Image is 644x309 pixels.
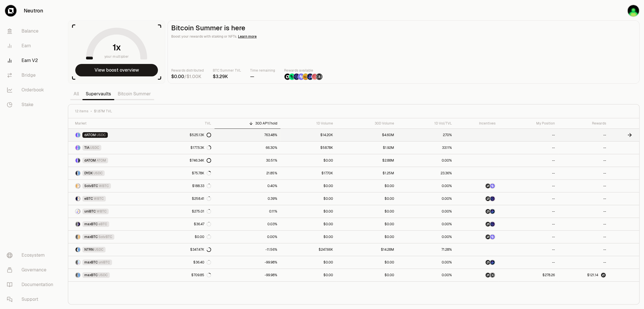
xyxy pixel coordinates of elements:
[161,141,214,154] a: $177.53K
[76,184,78,188] img: SolvBTC Logo
[280,141,336,154] a: $58.78K
[214,231,280,243] a: 0.00%
[94,196,104,201] span: WBTC
[499,167,558,179] a: --
[280,180,336,192] a: $0.00
[195,235,211,239] div: $0.00
[280,154,336,167] a: $0.00
[192,196,211,201] div: $258.41
[502,121,555,126] div: My Position
[78,158,80,163] img: ATOM Logo
[78,184,80,188] img: WBTC Logo
[398,129,455,141] a: 2.70%
[490,235,495,239] img: Solv Points
[84,184,98,188] span: SolvBTC
[93,171,103,175] span: USDC
[161,154,214,167] a: $746.34K
[238,34,257,39] span: Learn more
[398,154,455,167] a: 0.00%
[499,231,558,243] a: --
[214,154,280,167] a: 30.51%
[336,167,398,179] a: $1.25M
[2,248,61,263] a: Ecosystem
[2,263,61,277] a: Governance
[78,196,80,201] img: WBTC Logo
[214,141,280,154] a: 66.30%
[68,243,161,256] a: NTRN LogoUSDC LogoNTRNUSDC
[455,180,499,192] a: NTRNSolv Points
[499,243,558,256] a: --
[75,64,158,76] button: View boost overview
[490,273,495,277] img: Structured Points
[250,68,275,73] p: Time remaining
[558,269,609,281] a: NTRN Logo
[96,209,107,214] span: WBTC
[68,218,161,230] a: maxBTC LogoeBTC LogomaxBTCeBTC
[490,209,495,214] img: Bedrock Diamonds
[70,88,82,100] a: All
[298,74,304,80] img: Solv Points
[336,256,398,269] a: $0.00
[302,74,309,80] img: Pump Points
[280,231,336,243] a: $0.00
[161,243,214,256] a: $347.47K
[84,133,96,137] span: dATOM
[558,218,609,230] a: --
[458,221,495,227] button: NTRNEtherFi Points
[190,247,211,252] div: $347.47K
[293,74,300,80] img: EtherFi Points
[68,129,161,141] a: dATOM LogoUSDC LogodATOMUSDC
[84,158,96,163] span: dATOM
[84,247,94,252] span: NTRN
[114,88,154,100] a: Bitcoin Summer
[486,196,490,201] img: NTRN
[78,171,80,175] img: USDC Logo
[82,88,114,100] a: Supervaults
[280,192,336,205] a: $0.00
[190,133,211,137] div: $525.13K
[558,231,609,243] a: --
[84,260,98,265] span: maxBTC
[161,205,214,218] a: $275.01
[486,260,490,265] img: NTRN
[490,184,495,188] img: Solv Points
[2,83,61,97] a: Orderbook
[68,231,161,243] a: maxBTC LogoSolvBTC LogomaxBTCSolvBTC
[628,5,639,16] img: Atom Wallet
[455,231,499,243] a: NTRNSolv Points
[2,53,61,68] a: Earn V2
[280,129,336,141] a: $14.20K
[2,97,61,112] a: Stake
[280,269,336,281] a: $0.00
[76,273,78,277] img: maxBTC Logo
[2,292,61,307] a: Support
[336,129,398,141] a: $4.60M
[558,167,609,179] a: --
[96,133,106,137] span: USDC
[171,68,204,73] p: Rewards distributed
[193,260,211,265] div: $36.40
[78,235,80,239] img: SolvBTC Logo
[499,269,558,281] a: $278.26
[214,180,280,192] a: 0.40%
[2,68,61,83] a: Bridge
[68,141,161,154] a: TIA LogoUSDC LogoTIAUSDC
[558,243,609,256] a: --
[490,222,495,226] img: EtherFi Points
[192,184,211,188] div: $188.33
[190,145,211,150] div: $177.53K
[2,38,61,53] a: Earn
[214,167,280,179] a: 21.85%
[455,205,499,218] a: NTRNBedrock Diamonds
[398,180,455,192] a: 0.00%
[398,256,455,269] a: 0.00%
[284,121,333,126] div: 1D Volume
[280,256,336,269] a: $0.00
[558,141,609,154] a: --
[98,273,108,277] span: USDC
[76,133,78,137] img: dATOM Logo
[99,184,109,188] span: WBTC
[68,269,161,281] a: maxBTC LogoUSDC LogomaxBTCUSDC
[214,129,280,141] a: 763.48%
[68,205,161,218] a: uniBTC LogoWBTC LogouniBTCWBTC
